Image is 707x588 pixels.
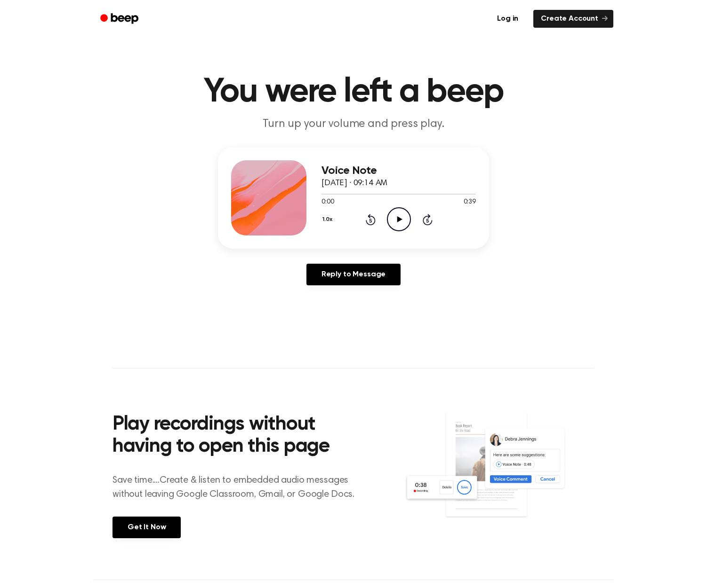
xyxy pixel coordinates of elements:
button: 1.0x [321,212,336,227]
p: Save time....Create & listen to embedded audio messages without leaving Google Classroom, Gmail, ... [112,473,366,502]
span: 0:39 [464,197,476,207]
span: 0:00 [321,197,334,207]
a: Beep [94,10,147,28]
img: Voice Comments on Docs and Recording Widget [404,411,595,537]
h2: Play recordings without having to open this page [112,414,366,458]
a: Log in [488,8,528,30]
h1: You were left a beep [112,75,595,109]
a: Reply to Message [306,264,401,285]
a: Get It Now [112,517,181,538]
p: Turn up your volume and press play. [173,117,534,132]
h3: Voice Note [321,165,476,177]
span: [DATE] · 09:14 AM [321,179,387,188]
a: Create Account [533,10,613,28]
